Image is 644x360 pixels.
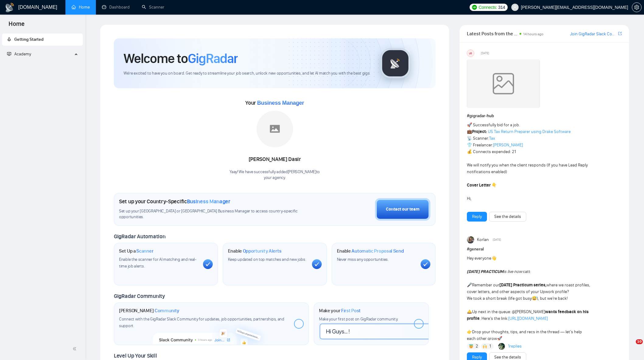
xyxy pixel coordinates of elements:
[467,329,472,334] span: 👉
[467,50,474,57] div: US
[467,255,591,355] div: Hey everyone :catt: Remember our where we roast profiles, cover letters, and other aspects of you...
[523,32,544,36] span: 14 hours ago
[243,248,282,254] span: Opportunity Alerts
[319,316,398,322] span: Make your first post on GigRadar community.
[142,5,164,10] a: searchScanner
[119,208,306,220] span: Set up your [GEOGRAPHIC_DATA] or [GEOGRAPHIC_DATA] Business Manager to access country-specific op...
[380,48,411,79] img: gigradar-logo.png
[623,339,638,354] iframe: Intercom live chat
[72,5,90,10] a: homeHome
[114,352,157,359] span: Level Up Your Skill
[467,269,503,274] strong: [DATE] PRACTICUM
[319,308,361,314] h1: Make your
[469,344,473,348] img: 😇
[124,50,238,67] h1: Welcome to
[2,33,83,46] li: Getting Started
[187,198,230,205] span: Business Manager
[352,248,404,254] span: Automatic Proposal Send
[479,4,497,11] span: Connects:
[119,257,196,269] span: Enable the scanner for AI matching and real-time job alerts.
[618,31,622,36] span: export
[229,169,320,181] div: Yaay! We have successfully added [PERSON_NAME] to
[229,154,320,165] div: [PERSON_NAME] Dasir
[136,248,153,254] span: Scanner
[467,282,472,288] span: 🎤
[499,282,546,288] strong: [DATE] Practicum series,
[618,31,622,37] a: export
[5,3,15,12] img: logo
[491,256,496,261] span: 👋
[188,50,238,67] span: GigRadar
[119,248,153,254] h1: Set Up a
[494,213,521,220] a: See the details
[498,343,505,350] img: Vlad
[467,30,518,37] span: Latest Posts from the GigRadar Community
[119,198,230,205] h1: Set up your Country-Specific
[102,5,130,10] a: dashboardDashboard
[257,100,304,106] span: Business Manager
[489,136,495,141] a: Tax
[114,293,165,299] span: GigRadar Community
[467,59,540,108] img: weqQh+iSagEgQAAAABJRU5ErkJggg==
[467,113,622,119] h1: # gigradar-hub
[119,316,284,328] span: Connect with the GigRadar Slack Community for updates, job opportunities, partnerships, and support.
[228,257,306,262] span: Keep updated on top matches and new jobs.
[476,343,478,349] span: 2
[119,308,179,314] h1: [PERSON_NAME]
[489,343,491,349] span: 1
[472,213,482,220] a: Reply
[472,129,487,134] strong: Project:
[467,183,497,188] strong: Cover Letter 👇
[477,236,489,243] span: Korlan
[636,339,643,344] span: 10
[467,309,472,314] span: 🛎️
[124,71,370,76] span: We're excited to have you on board. Get ready to streamline your job search, unlock new opportuni...
[7,52,11,56] span: fund-projection-screen
[508,316,548,321] a: [URL][DOMAIN_NAME]
[229,175,320,181] p: your agency .
[483,344,487,348] img: 🙌
[632,5,642,10] a: setting
[508,343,522,349] a: 1replies
[14,37,44,42] span: Getting Started
[7,51,31,57] span: Academy
[489,212,526,222] button: See the details
[513,5,517,9] span: user
[7,37,11,41] span: rocket
[375,198,430,221] button: Contact our team
[481,51,489,56] span: [DATE]
[497,336,502,341] span: 🚀
[532,296,537,301] span: 😅
[72,346,79,352] span: double-left
[467,236,474,243] img: Korlan
[632,5,641,10] span: setting
[228,248,282,254] h1: Enable
[493,142,523,148] a: [PERSON_NAME]
[467,269,522,274] em: is live now
[337,248,404,254] h1: Enable
[14,51,31,57] span: Academy
[114,233,165,240] span: GigRadar Automation
[257,111,293,147] img: placeholder.png
[4,19,30,32] span: Home
[245,100,304,106] span: Your
[153,317,270,345] img: slackcommunity-bg.png
[472,5,477,10] img: upwork-logo.png
[632,2,642,12] button: setting
[341,308,361,314] span: First Post
[467,246,622,253] h1: # general
[337,257,389,262] span: Never miss any opportunities.
[488,129,571,134] a: US Tax Return Preparer using Drake Software
[155,308,179,314] span: Community
[386,206,419,213] div: Contact our team
[498,4,505,11] span: 314
[467,212,487,222] button: Reply
[570,31,617,37] a: Join GigRadar Slack Community
[493,237,501,243] span: [DATE]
